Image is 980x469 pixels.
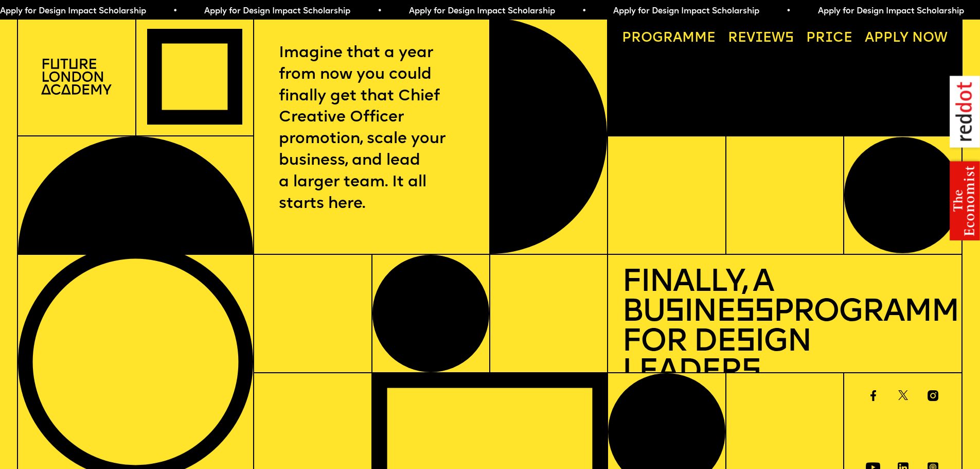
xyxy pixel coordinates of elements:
p: Imagine that a year from now you could finally get that Chief Creative Officer promotion, scale y... [279,43,465,215]
span: • [774,7,779,15]
span: • [161,7,166,15]
span: s [741,357,760,388]
span: A [865,31,874,45]
span: • [365,7,370,15]
a: Price [799,25,859,52]
span: a [673,31,682,45]
h1: Finally, a Bu ine Programme for De ign Leader [622,268,948,388]
span: • [570,7,575,15]
a: Reviews [721,25,800,52]
a: Apply now [858,25,954,52]
span: ss [735,297,773,328]
a: Programme [615,25,722,52]
span: s [665,297,684,328]
span: s [736,327,755,358]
